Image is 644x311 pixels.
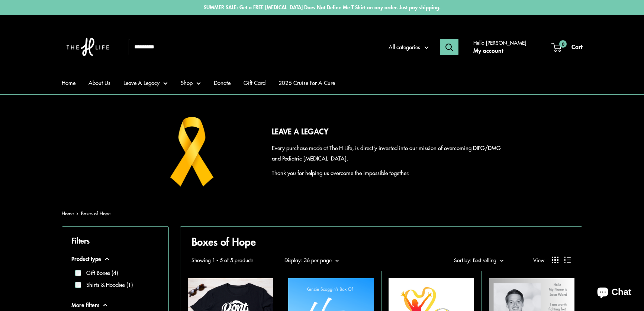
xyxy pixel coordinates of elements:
a: 2025 Cruise For A Cure [278,77,335,88]
h2: LEAVE A LEGACY [272,126,504,137]
a: Gift Card [244,77,265,88]
a: About Us [88,77,110,88]
button: Display products as grid [552,257,558,263]
span: Cart [571,42,582,51]
span: View [533,255,544,265]
p: Thank you for helping us overcome the impossible together. [272,168,504,178]
span: Sort by: Best selling [454,256,496,264]
span: 0 [559,40,567,48]
span: Showing 1 - 5 of 5 products [191,255,253,265]
button: More filters [71,300,159,310]
label: Gift Boxes (4) [81,269,118,277]
a: Home [62,210,74,217]
button: Sort by: Best selling [454,255,503,265]
a: Leave A Legacy [123,77,168,88]
a: 0 Cart [552,41,582,53]
nav: Breadcrumb [62,209,110,218]
h1: Boxes of Hope [191,234,571,249]
button: Product type [71,254,159,264]
button: Display products as list [564,257,571,263]
span: Display: 36 per page [284,256,332,264]
span: Hello [PERSON_NAME] [473,38,526,47]
label: Shirts & Hoodies (1) [81,280,133,289]
img: The H Life [62,23,114,71]
input: Search... [129,39,379,55]
inbox-online-store-chat: Shopify online store chat [590,281,638,305]
p: Every purchase made at The H Life, is directly invested into our mission of overcoming DIPG/DMG a... [272,143,504,164]
button: Display: 36 per page [284,255,339,265]
a: Boxes of Hope [81,210,110,217]
a: Shop [181,77,201,88]
a: Home [62,77,75,88]
p: Filters [71,234,159,247]
a: My account [473,45,503,56]
button: Search [440,39,458,55]
a: Donate [214,77,231,88]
